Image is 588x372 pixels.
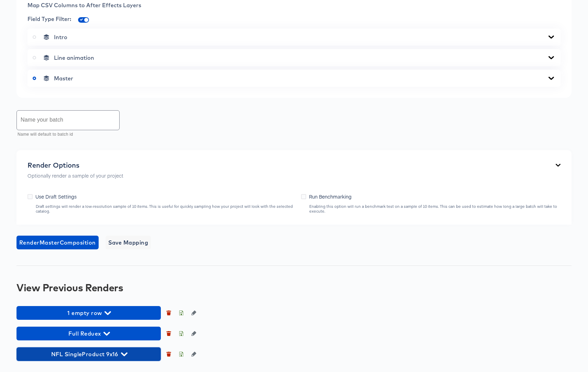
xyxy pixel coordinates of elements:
button: RenderMasterComposition [16,236,99,249]
span: Save Mapping [108,238,148,247]
button: Save Mapping [106,236,151,249]
span: Run Benchmarking [309,193,352,200]
span: Full Reduex [20,329,157,338]
button: NFL SingleProduct 9x16 [16,347,161,361]
span: NFL SingleProduct 9x16 [20,349,157,359]
span: Use Draft Settings [35,193,77,200]
span: Master [54,75,73,82]
p: Name will default to batch id [18,131,115,138]
span: Render Master Composition [19,238,96,247]
span: Map CSV Columns to After Effects Layers [27,2,141,9]
span: Intro [54,34,67,41]
span: Line animation [54,54,94,61]
button: Full Reduex [16,327,161,340]
div: Render Options [27,161,123,169]
p: Optionally render a sample of your project [27,172,123,179]
div: Enabling this option will run a benchmark test on a sample of 10 items. This can be used to estim... [309,204,561,214]
span: Field Type Filter: [27,15,71,22]
button: 1 empty row [16,306,161,320]
div: View Previous Renders [16,282,572,293]
span: 1 empty row [20,308,157,318]
div: Draft settings will render a low-resolution sample of 10 items. This is useful for quickly sampli... [35,204,294,214]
